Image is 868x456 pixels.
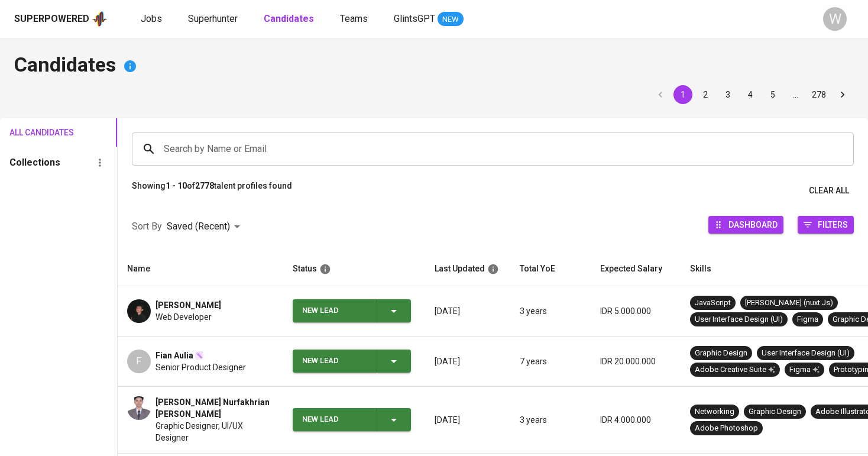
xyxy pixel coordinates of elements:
span: [PERSON_NAME] [156,299,221,311]
th: Last Updated [425,252,510,286]
a: GlintsGPT NEW [394,12,464,27]
span: Teams [340,13,368,24]
th: Name [118,252,283,286]
button: Dashboard [708,216,783,234]
button: Clear All [804,180,854,202]
div: Superpowered [14,12,89,26]
span: Jobs [141,13,162,24]
a: Candidates [264,12,316,27]
span: All Candidates [9,125,56,140]
span: [PERSON_NAME] Nurfakhrian [PERSON_NAME] [156,396,274,420]
button: Go to page 4 [741,85,760,104]
h6: Collections [9,154,60,171]
a: Superpoweredapp logo [14,10,108,28]
p: IDR 20.000.000 [600,355,671,367]
img: 73ece979d8067c7c746ae88c82921f3e.png [127,299,151,323]
h4: Candidates [14,52,854,80]
nav: pagination navigation [649,85,854,104]
p: Saved (Recent) [167,219,230,234]
span: Fian Aulia [156,350,193,361]
div: New Lead [302,350,367,373]
span: Clear All [809,183,849,198]
div: [PERSON_NAME] (nuxt Js) [745,297,833,309]
button: New Lead [293,408,411,431]
img: ecfdb59ebea92b8c5a371fa5d39e96da.jpg [127,396,151,420]
div: Figma [797,314,818,325]
div: Adobe Photoshop [695,423,758,434]
button: Go to page 5 [763,85,782,104]
div: New Lead [302,408,367,431]
span: Graphic Designer, UI/UX Designer [156,420,274,444]
b: 1 - 10 [166,181,187,190]
a: Teams [340,12,370,27]
div: F [127,350,151,373]
div: Figma [789,364,820,376]
div: JavaScript [695,297,731,309]
p: 7 years [520,355,581,367]
button: New Lead [293,299,411,322]
span: Web Developer [156,311,212,323]
p: [DATE] [435,305,501,317]
div: Graphic Design [749,406,801,418]
button: Filters [798,216,854,234]
th: Total YoE [510,252,591,286]
div: Adobe Creative Suite [695,364,775,376]
div: Saved (Recent) [167,216,244,238]
div: W [823,7,847,31]
button: page 1 [673,85,692,104]
a: Superhunter [188,12,240,27]
div: … [786,89,805,101]
button: Go to next page [833,85,852,104]
div: New Lead [302,299,367,322]
p: IDR 5.000.000 [600,305,671,317]
div: User Interface Design (UI) [762,348,850,359]
span: Filters [818,216,848,232]
button: Go to page 3 [718,85,737,104]
div: Networking [695,406,734,418]
span: NEW [438,14,464,25]
th: Status [283,252,425,286]
p: Sort By [132,219,162,234]
button: Go to page 2 [696,85,715,104]
a: Jobs [141,12,164,27]
img: magic_wand.svg [195,351,204,360]
b: Candidates [264,13,314,24]
p: 3 years [520,414,581,426]
img: app logo [92,10,108,28]
p: Showing of talent profiles found [132,180,292,202]
p: [DATE] [435,355,501,367]
span: Superhunter [188,13,238,24]
th: Expected Salary [591,252,681,286]
b: 2778 [195,181,214,190]
span: Dashboard [728,216,778,232]
p: IDR 4.000.000 [600,414,671,426]
p: 3 years [520,305,581,317]
div: User Interface Design (UI) [695,314,783,325]
div: Graphic Design [695,348,747,359]
button: Go to page 278 [808,85,830,104]
p: [DATE] [435,414,501,426]
button: New Lead [293,350,411,373]
span: Senior Product Designer [156,361,246,373]
span: GlintsGPT [394,13,435,24]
